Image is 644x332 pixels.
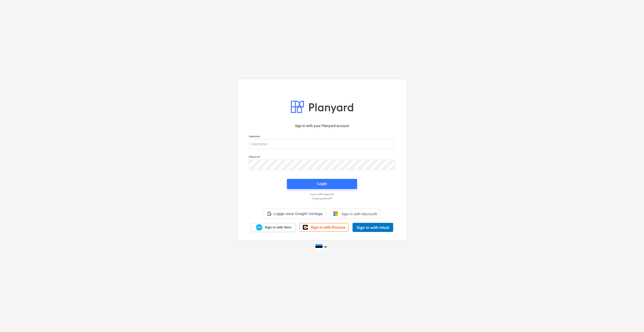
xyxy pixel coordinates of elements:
a: Log in with magic link [246,193,398,196]
i: keyboard_arrow_down [323,244,329,250]
span: Sign in with Procore [311,225,345,230]
a: Forgot password? [246,197,398,200]
img: Microsoft logo [333,211,338,216]
a: Sign in with Xero [251,223,296,232]
input: Username [249,139,395,149]
div: Logige sisse Google’i kontoga [264,209,326,219]
img: Xero logo [256,224,262,231]
span: Logige sisse Google’i kontoga [274,212,323,216]
p: Password [249,155,395,159]
p: Sign in with your Planyard account [249,123,395,129]
span: Sign in with Xero [265,225,291,230]
a: Sign in with Procore [300,223,348,232]
p: Username [249,135,395,139]
span: Sign in with Microsoft [341,212,377,216]
button: Login [287,179,357,189]
div: Login [317,180,327,187]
